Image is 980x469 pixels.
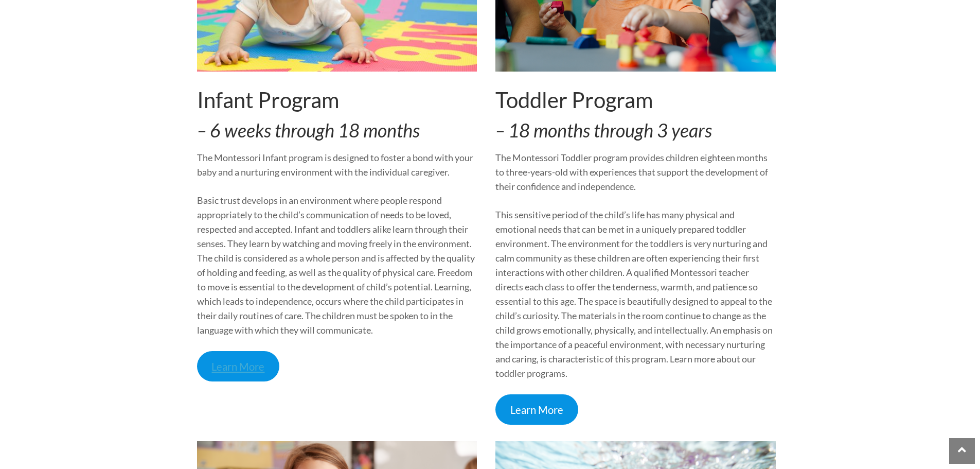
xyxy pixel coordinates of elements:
[495,119,712,142] em: – 18 months through 3 years
[197,150,477,179] p: The Montessori Infant program is designed to foster a bond with your baby and a nurturing environ...
[197,351,280,381] a: Learn More
[495,150,776,194] p: The Montessori Toddler program provides children eighteen months to three-years-old with experien...
[495,87,776,113] h2: Toddler Program
[495,207,776,380] p: This sensitive period of the child’s life has many physical and emotional needs that can be met i...
[197,87,477,113] h2: Infant Program
[197,193,477,337] p: Basic trust develops in an environment where people respond appropriately to the child’s communic...
[197,119,420,142] em: – 6 weeks through 18 months
[495,394,578,425] a: Learn More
